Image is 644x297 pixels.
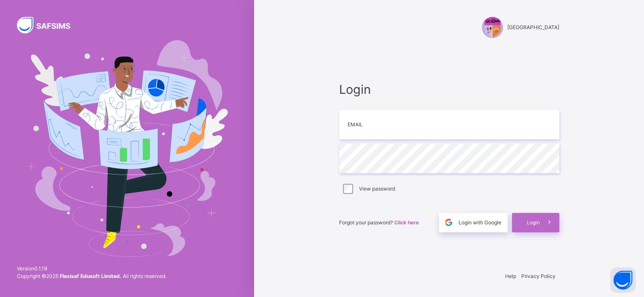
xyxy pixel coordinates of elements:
button: Open asap [610,267,636,293]
span: Copyright © 2025 All rights reserved. [17,273,166,279]
a: Help [505,273,516,279]
span: Login [339,80,559,98]
img: google.396cfc9801f0270233282035f929180a.svg [444,218,453,227]
img: Hero Image [26,40,228,256]
a: Privacy Policy [521,273,556,279]
span: Forgot your password? [339,219,419,226]
img: SAFSIMS Logo [17,17,80,33]
span: Version 0.1.19 [17,265,166,272]
a: Click here [394,219,419,226]
label: View password [359,185,395,193]
strong: Flexisaf Edusoft Limited. [60,273,122,279]
span: Login [527,219,540,226]
span: Login with Google [459,219,501,226]
span: [GEOGRAPHIC_DATA] [507,24,559,31]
